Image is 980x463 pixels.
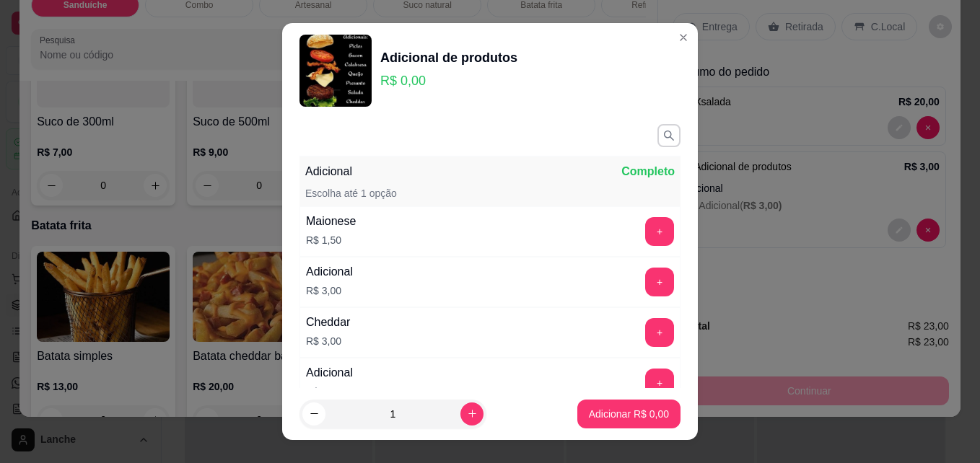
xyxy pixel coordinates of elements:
p: R$ 4,00 [306,384,353,399]
p: R$ 3,00 [306,334,350,348]
div: Adicional [306,364,353,382]
button: increase-product-quantity [460,402,484,425]
p: Adicionar R$ 0,00 [589,407,669,421]
div: Cheddar [306,314,350,331]
div: Adicional [306,263,353,281]
div: Adicional de produtos [380,48,517,68]
div: Maionese [306,213,356,230]
img: product-image [299,35,372,107]
p: R$ 1,50 [306,233,356,247]
button: add [645,268,674,296]
button: add [645,217,674,246]
p: R$ 3,00 [306,283,353,298]
p: Escolha até 1 opção [305,186,397,200]
p: Adicional [305,163,352,180]
button: add [645,318,674,347]
p: Completo [621,163,675,180]
button: Adicionar R$ 0,00 [577,400,681,428]
button: add [645,369,674,397]
button: decrease-product-quantity [302,402,325,425]
p: R$ 0,00 [380,71,517,91]
button: Close [672,26,695,49]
